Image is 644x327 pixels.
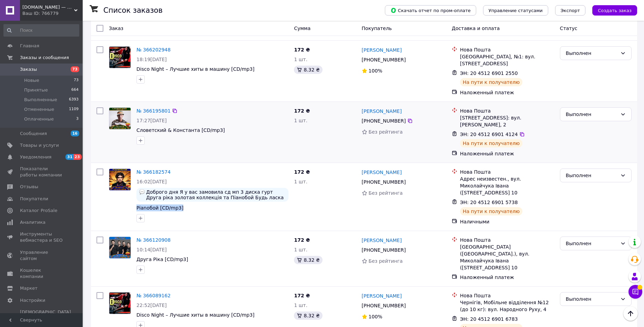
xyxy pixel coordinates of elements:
[69,97,79,103] span: 6393
[71,131,79,136] span: 16
[460,150,554,157] div: Наложенный платеж
[460,175,554,196] div: Адрес неизвестен., вул. Миколайчука Івана ([STREET_ADDRESS] 10
[460,53,554,67] div: [GEOGRAPHIC_DATA], №1: вул. [STREET_ADDRESS]
[460,299,554,313] div: Чернігів, Мобільне відділення №12 (до 10 кг): вул. Народного Руху, 4
[452,26,500,31] span: Доставка и оплата
[136,257,188,262] a: Друга Ріка [CD/mp3]
[460,243,554,271] div: [GEOGRAPHIC_DATA] ([GEOGRAPHIC_DATA].), вул. Миколайчука Івана ([STREET_ADDRESS] 10
[460,237,554,243] div: Нова Пошта
[24,106,54,113] span: Отмененные
[136,66,255,72] a: Disco Night – Лучшие хиты в машину [CD/mp3]
[460,292,554,299] div: Нова Пошта
[294,256,322,264] div: 8.32 ₴
[20,184,38,190] span: Отзывы
[294,108,310,114] span: 172 ₴
[20,131,47,137] span: Сообщения
[360,245,407,255] div: [PHONE_NUMBER]
[362,292,402,299] a: [PERSON_NAME]
[294,26,310,31] span: Сумма
[136,312,255,318] a: Disco Night – Лучшие хиты в машину [CD/mp3]
[360,116,407,126] div: [PHONE_NUMBER]
[136,179,167,184] span: 16:02[DATE]
[20,231,64,243] span: Инструменты вебмастера и SEO
[24,77,39,84] span: Новые
[460,218,554,225] div: Наличными
[136,205,183,211] a: Pianoбой [CD/mp3]
[136,47,171,52] a: № 366202948
[460,114,554,128] div: [STREET_ADDRESS]: вул. [PERSON_NAME], 2
[146,189,286,200] span: Доброго дня Я у вас замовила сд мп 3 диска гурт Друга ріка золотая коллекція та Піанобой Будь лас...
[294,247,307,252] span: 1 шт.
[460,274,554,281] div: Наложенный платеж
[65,154,73,160] span: 31
[20,43,39,49] span: Главная
[294,302,307,308] span: 1 шт.
[360,55,407,65] div: [PHONE_NUMBER]
[369,68,382,74] span: 100%
[136,57,167,62] span: 18:19[DATE]
[294,179,307,184] span: 1 шт.
[76,116,79,122] span: 3
[136,237,171,243] a: № 366120908
[136,127,225,133] a: Словетский & Константа [CD/mp3]
[20,154,51,160] span: Уведомления
[109,108,131,129] img: Фото товару
[369,258,403,264] span: Без рейтинга
[369,129,403,135] span: Без рейтинга
[623,306,638,321] button: Наверх
[109,169,131,191] a: Фото товару
[20,285,38,291] span: Маркет
[136,302,167,308] span: 22:52[DATE]
[566,295,617,303] div: Выполнен
[294,118,307,123] span: 1 шт.
[460,316,518,322] span: ЭН: 20 4512 6901 6783
[74,77,79,84] span: 73
[628,285,642,299] button: Чат с покупателем
[390,7,471,13] span: Скачать отчет по пром-оплате
[460,78,522,86] div: На пути к получателю
[20,166,64,178] span: Показатели работы компании
[109,292,131,314] img: Фото товару
[20,55,69,61] span: Заказы и сообщения
[109,47,131,68] img: Фото товару
[109,237,131,259] a: Фото товару
[294,169,310,175] span: 172 ₴
[294,57,307,62] span: 1 шт.
[566,110,617,118] div: Выполнен
[109,169,131,190] img: Фото товару
[460,107,554,114] div: Нова Пошта
[109,107,131,129] a: Фото товару
[20,196,48,202] span: Покупатели
[24,87,48,93] span: Принятые
[136,118,167,123] span: 17:27[DATE]
[362,47,402,54] a: [PERSON_NAME]
[20,267,64,280] span: Кошелек компании
[460,70,518,76] span: ЭН: 20 4512 6901 2550
[294,293,310,298] span: 172 ₴
[71,87,79,93] span: 664
[294,66,322,74] div: 8.32 ₴
[109,26,123,31] span: Заказ
[20,297,45,304] span: Настройки
[24,97,57,103] span: Выполненные
[566,49,617,57] div: Выполнен
[360,301,407,310] div: [PHONE_NUMBER]
[566,240,617,247] div: Выполнен
[369,314,382,319] span: 100%
[561,8,580,13] span: Экспорт
[460,169,554,175] div: Нова Пошта
[20,142,59,148] span: Товары и услуги
[71,66,79,72] span: 73
[22,4,74,10] span: music.kiev.ua — музыка на CD, MP3, DVD и Blu-ray дисках
[460,139,522,147] div: На пути к получателю
[362,26,392,31] span: Покупатель
[139,189,145,195] img: :speech_balloon:
[362,108,402,115] a: [PERSON_NAME]
[362,169,402,176] a: [PERSON_NAME]
[460,200,518,205] span: ЭН: 20 4512 6901 5738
